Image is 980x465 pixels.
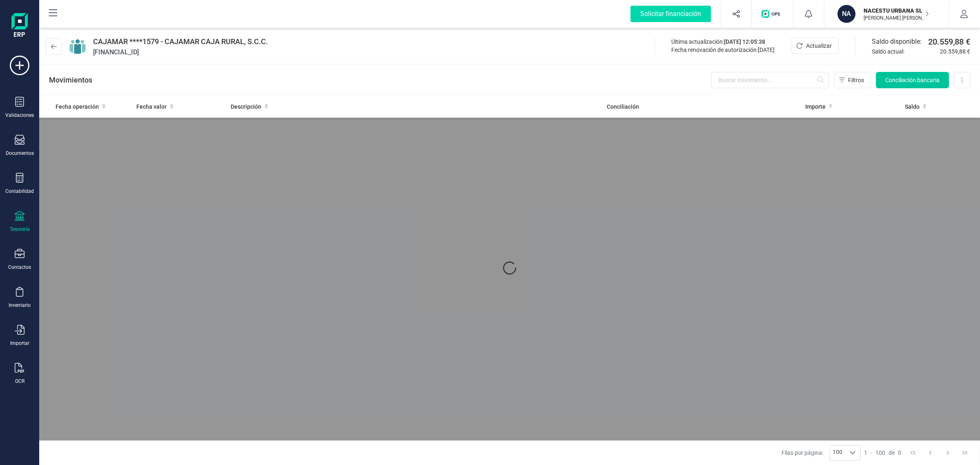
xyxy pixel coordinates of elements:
span: Saldo disponible: [872,37,925,47]
div: Validaciones [5,112,34,118]
span: 100 [875,449,885,457]
span: Fecha valor [136,103,167,111]
img: Logo de OPS [762,10,783,18]
div: Contabilidad [5,188,34,194]
span: de [889,449,895,457]
div: OCR [15,378,24,385]
span: Saldo [905,103,920,111]
span: 1 [864,449,867,457]
button: Logo de OPS [757,1,788,27]
span: 20.559,88 € [928,36,970,47]
span: [DATE] 12:05:38 [724,38,765,45]
span: Actualizar [806,42,832,50]
button: Next Page [940,445,955,461]
div: Filas por página: [782,445,861,461]
div: Inventario [9,302,31,309]
span: Saldo actual: [872,47,937,56]
span: 100 [830,445,845,460]
span: [FINANCIAL_ID] [93,47,268,57]
div: Contactos [8,264,31,271]
button: Filtros [834,72,871,88]
span: 0 [898,449,901,457]
button: Last Page [957,445,973,461]
p: [PERSON_NAME] [PERSON_NAME] [864,15,929,21]
span: 20.559,88 € [940,47,970,56]
button: Actualizar [791,38,839,54]
button: Solicitar financiación [621,1,721,27]
span: Conciliación [607,103,639,111]
button: NANACESTU URBANA SL[PERSON_NAME] [PERSON_NAME] [834,1,939,27]
button: Conciliación bancaria [876,72,949,88]
p: Movimientos [49,74,92,86]
span: Conciliación bancaria [885,76,940,84]
div: - [864,449,901,457]
div: Importar [10,340,29,347]
div: Solicitar financiación [630,6,711,22]
div: Tesorería [10,226,30,232]
button: First Page [905,445,921,461]
img: Logo Finanedi [11,13,28,39]
div: Documentos [6,150,34,156]
button: Previous Page [922,445,938,461]
input: Buscar movimiento... [711,72,829,88]
div: Última actualización: [671,38,775,46]
div: Fecha renovación de autorización: [671,46,775,54]
span: CAJAMAR ****1579 - CAJAMAR CAJA RURAL, S.C.C. [93,36,268,47]
div: NA [837,5,855,23]
span: Importe [805,103,826,111]
p: NACESTU URBANA SL [864,7,929,15]
span: Filtros [848,76,864,84]
span: Descripción [231,103,261,111]
span: [DATE] [758,47,775,53]
span: Fecha operación [56,103,99,111]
